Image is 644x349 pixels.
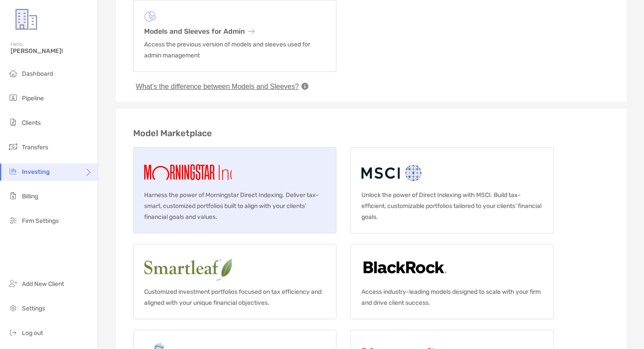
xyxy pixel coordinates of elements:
[22,329,43,337] span: Log out
[133,128,609,138] h3: Model Marketplace
[133,82,301,91] button: What’s the difference between Models and Sleeves?
[133,147,336,233] a: MorningstarHarness the power of Morningstar Direct Indexing. Deliver tax-smart, customized portfo...
[361,190,543,222] p: Unlock the power of Direct Indexing with MSCI. Build tax-efficient, customizable portfolios tailo...
[144,158,267,186] img: Morningstar
[133,244,336,319] a: SmartleafCustomized investment portfolios focused on tax efficiency and aligned with your unique ...
[22,217,59,225] span: Firm Settings
[144,255,305,283] img: Smartleaf
[350,147,554,233] a: MSCIUnlock the power of Direct Indexing with MSCI. Build tax-efficient, customizable portfolios t...
[8,303,18,313] img: settings icon
[22,119,41,127] span: Clients
[11,47,92,55] span: [PERSON_NAME]!
[22,280,64,288] span: Add New Client
[22,305,45,312] span: Settings
[22,193,38,200] span: Billing
[144,39,326,61] p: Access the previous version of models and sleeves used for admin management
[22,70,53,78] span: Dashboard
[22,144,48,151] span: Transfers
[8,117,18,127] img: clients icon
[22,168,50,176] span: Investing
[361,286,543,308] p: Access industry-leading models designed to scale with your firm and drive client success.
[8,327,18,338] img: logout icon
[8,68,18,78] img: dashboard icon
[144,190,326,222] p: Harness the power of Morningstar Direct Indexing. Deliver tax-smart, customized portfolios built ...
[22,95,44,102] span: Pipeline
[144,286,326,308] p: Customized investment portfolios focused on tax efficiency and aligned with your unique financial...
[350,244,554,319] a: BlackrockAccess industry-leading models designed to scale with your firm and drive client success.
[8,92,18,103] img: pipeline icon
[8,215,18,226] img: firm-settings icon
[361,158,423,186] img: MSCI
[144,27,326,35] h3: Models and Sleeves for Admin
[8,278,18,289] img: add_new_client icon
[11,4,42,35] img: Zoe Logo
[8,166,18,176] img: investing icon
[8,190,18,201] img: billing icon
[8,141,18,152] img: transfers icon
[361,255,449,283] img: Blackrock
